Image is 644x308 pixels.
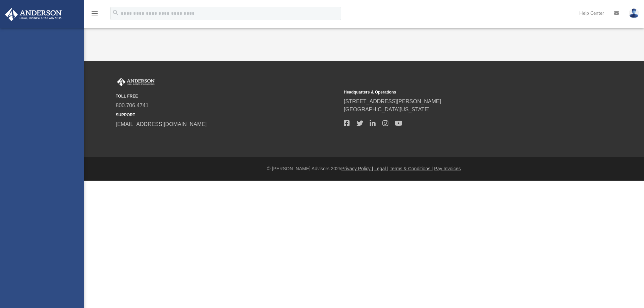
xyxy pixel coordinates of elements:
small: SUPPORT [116,112,339,118]
small: TOLL FREE [116,93,339,99]
small: Headquarters & Operations [344,89,567,95]
a: menu [91,13,99,17]
a: Terms & Conditions | [390,166,433,171]
img: Anderson Advisors Platinum Portal [116,78,156,86]
a: Legal | [374,166,388,171]
div: © [PERSON_NAME] Advisors 2025 [84,165,644,172]
a: [STREET_ADDRESS][PERSON_NAME] [344,99,441,104]
img: Anderson Advisors Platinum Portal [3,8,64,21]
a: [GEOGRAPHIC_DATA][US_STATE] [344,107,430,112]
a: 800.706.4741 [116,103,149,108]
img: User Pic [629,8,639,18]
a: Pay Invoices [434,166,461,171]
a: [EMAIL_ADDRESS][DOMAIN_NAME] [116,121,207,127]
a: Privacy Policy | [341,166,373,171]
i: search [112,9,119,16]
i: menu [91,9,99,17]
